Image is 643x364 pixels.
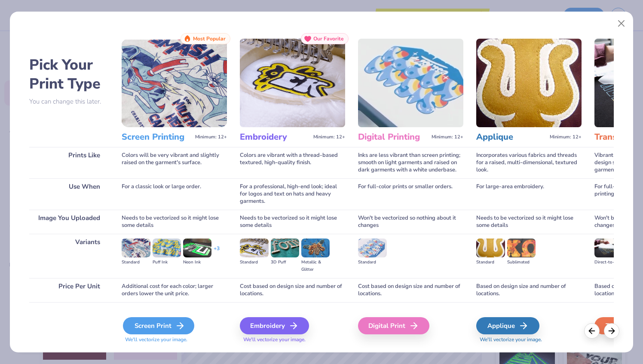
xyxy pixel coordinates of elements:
[193,36,226,42] span: Most Popular
[240,147,345,178] div: Colors are vibrant with a thread-based textured, high-quality finish.
[358,178,463,210] div: For full-color prints or smaller orders.
[432,134,463,140] span: Minimum: 12+
[240,132,310,143] h3: Embroidery
[195,134,227,140] span: Minimum: 12+
[240,336,345,343] span: We'll vectorize your image.
[507,239,536,257] img: Sublimated
[476,210,582,234] div: Needs to be vectorized so it might lose some details
[122,39,227,127] img: Screen Printing
[271,239,299,257] img: 3D Puff
[476,317,539,334] div: Applique
[122,210,227,234] div: Needs to be vectorized so it might lose some details
[476,178,582,210] div: For large-area embroidery.
[476,132,546,143] h3: Applique
[29,178,109,210] div: Use When
[240,210,345,234] div: Needs to be vectorized so it might lose some details
[240,178,345,210] div: For a professional, high-end look; ideal for logos and text on hats and heavy garments.
[29,55,109,93] h2: Pick Your Print Type
[123,317,194,334] div: Screen Print
[594,259,623,266] div: Direct-to-film
[122,259,150,266] div: Standard
[301,259,330,273] div: Metallic & Glitter
[594,239,623,257] img: Direct-to-film
[29,147,109,178] div: Prints Like
[153,259,181,266] div: Puff Ink
[313,134,345,140] span: Minimum: 12+
[358,132,428,143] h3: Digital Printing
[240,317,309,334] div: Embroidery
[122,278,227,302] div: Additional cost for each color; larger orders lower the unit price.
[122,132,192,143] h3: Screen Printing
[29,234,109,278] div: Variants
[358,210,463,234] div: Won't be vectorized so nothing about it changes
[358,278,463,302] div: Cost based on design size and number of locations.
[240,39,345,127] img: Embroidery
[476,239,505,257] img: Standard
[29,278,109,302] div: Price Per Unit
[358,259,386,266] div: Standard
[507,259,536,266] div: Sublimated
[301,239,330,257] img: Metallic & Glitter
[476,147,582,178] div: Incorporates various fabrics and threads for a raised, multi-dimensional, textured look.
[358,39,463,127] img: Digital Printing
[313,36,344,42] span: Our Favorite
[240,278,345,302] div: Cost based on design size and number of locations.
[358,239,386,257] img: Standard
[240,259,268,266] div: Standard
[122,239,150,257] img: Standard
[476,39,582,127] img: Applique
[214,245,220,260] div: + 3
[358,317,429,334] div: Digital Print
[476,336,582,343] span: We'll vectorize your image.
[271,259,299,266] div: 3D Puff
[476,259,505,266] div: Standard
[29,210,109,234] div: Image You Uploaded
[122,336,227,343] span: We'll vectorize your image.
[122,147,227,178] div: Colors will be very vibrant and slightly raised on the garment's surface.
[240,239,268,257] img: Standard
[183,239,211,257] img: Neon Ink
[122,178,227,210] div: For a classic look or large order.
[358,147,463,178] div: Inks are less vibrant than screen printing; smooth on light garments and raised on dark garments ...
[613,15,629,32] button: Close
[476,278,582,302] div: Based on design size and number of locations.
[183,259,211,266] div: Neon Ink
[153,239,181,257] img: Puff Ink
[29,98,109,105] p: You can change this later.
[550,134,582,140] span: Minimum: 12+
